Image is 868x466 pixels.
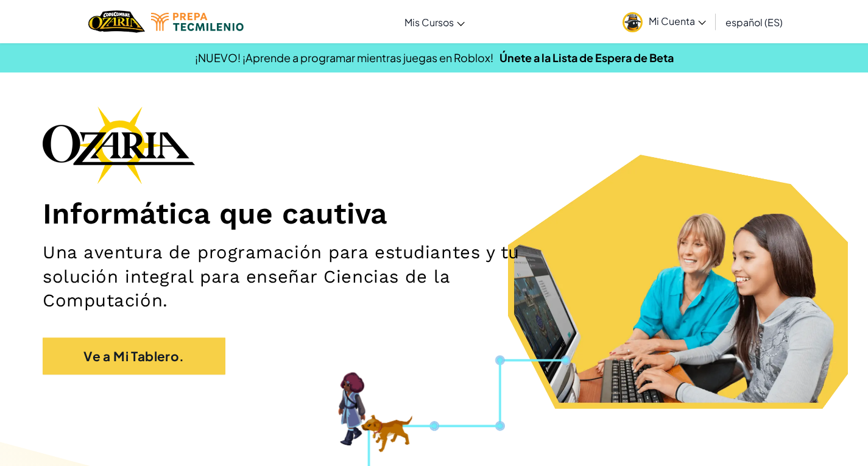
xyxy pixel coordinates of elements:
[43,241,567,313] h2: Una aventura de programación para estudiantes y tu solución integral para enseñar Ciencias de la ...
[151,13,244,31] img: Tecmilenio logo
[649,15,706,27] span: Mi Cuenta
[43,106,195,184] img: Ozaria branding logo
[43,337,225,375] a: Ve a Mi Tablero.
[398,5,471,38] a: Mis Cursos
[719,5,789,38] a: español (ES)
[616,2,712,41] a: Mi Cuenta
[195,51,493,65] span: ¡NUEVO! ¡Aprende a programar mientras juegas en Roblox!
[88,9,145,34] a: Ozaria by CodeCombat logo
[623,12,643,32] img: avatar
[499,51,674,65] a: Únete a la Lista de Espera de Beta
[725,16,783,29] span: español (ES)
[404,16,454,29] span: Mis Cursos
[88,9,145,34] img: Home
[43,196,825,231] h1: Informática que cautiva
